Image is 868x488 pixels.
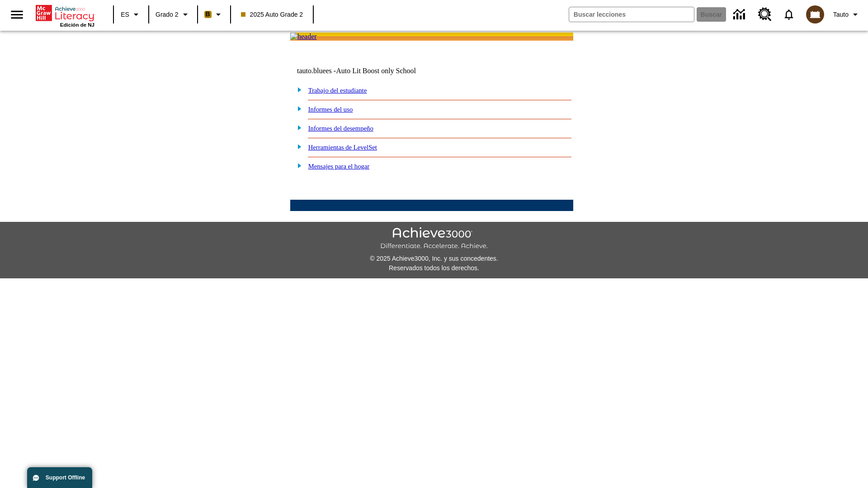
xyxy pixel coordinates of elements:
[4,1,30,28] button: Abrir el menú lateral
[308,125,373,132] a: Informes del desempeño
[27,467,92,488] button: Support Offline
[290,33,317,41] img: header
[46,474,85,481] span: Support Offline
[308,144,377,151] a: Herramientas de LevelSet
[336,67,416,75] nobr: Auto Lit Boost only School
[308,163,370,170] a: Mensajes para el hogar
[777,3,801,26] a: Notificaciones
[833,10,849,19] span: Tauto
[292,161,302,169] img: plus.gif
[292,104,302,113] img: plus.gif
[801,3,830,26] button: Escoja un nuevo avatar
[156,10,179,19] span: Grado 2
[569,7,694,22] input: Buscar campo
[201,6,227,23] button: Boost El color de la clase es anaranjado claro. Cambiar el color de la clase.
[121,10,129,19] span: ES
[292,123,302,131] img: plus.gif
[117,6,146,23] button: Lenguaje: ES, Selecciona un idioma
[308,87,367,94] a: Trabajo del estudiante
[206,9,210,20] span: B
[36,3,94,28] div: Portada
[806,5,824,23] img: avatar image
[292,85,302,94] img: plus.gif
[292,142,302,150] img: plus.gif
[241,10,303,19] span: 2025 Auto Grade 2
[297,67,463,75] td: tauto.bluees -
[60,22,94,28] span: Edición de NJ
[308,106,353,113] a: Informes del uso
[728,2,753,27] a: Centro de información
[753,2,777,27] a: Centro de recursos, Se abrirá en una pestaña nueva.
[152,6,194,23] button: Grado: Grado 2, Elige un grado
[380,227,488,250] img: Achieve3000 Differentiate Accelerate Achieve
[830,6,864,23] button: Perfil/Configuración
